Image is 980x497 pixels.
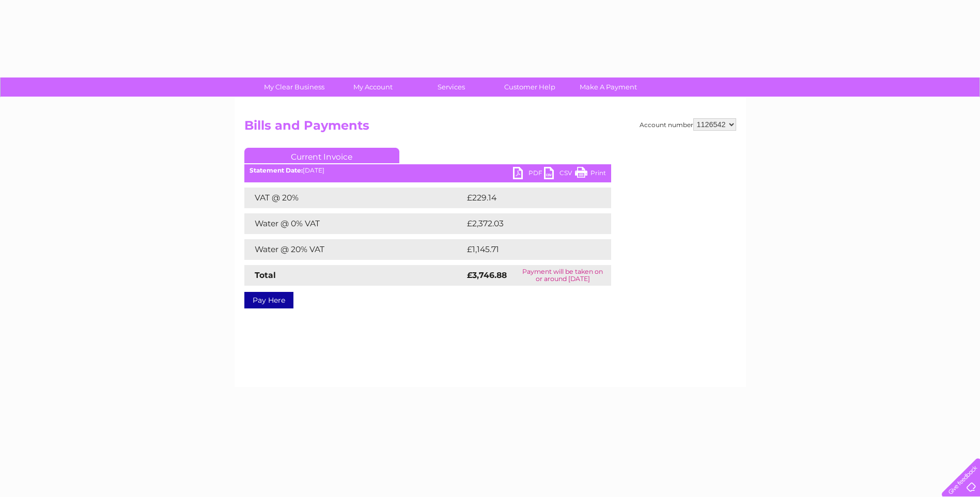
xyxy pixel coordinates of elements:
td: Payment will be taken on or around [DATE] [515,265,611,286]
td: VAT @ 20% [244,188,464,208]
a: Make A Payment [566,77,651,97]
a: Customer Help [487,77,572,97]
strong: Total [255,270,276,280]
a: Services [409,77,494,97]
a: My Clear Business [252,77,337,97]
a: Current Invoice [244,148,399,163]
td: Water @ 0% VAT [244,213,464,234]
a: CSV [544,167,575,182]
td: £2,372.03 [464,213,595,234]
a: PDF [513,167,544,182]
div: Account number [640,118,736,131]
b: Statement Date: [250,166,303,174]
a: Print [575,167,606,182]
a: My Account [330,77,415,97]
strong: £3,746.88 [467,270,507,280]
td: £229.14 [464,188,592,208]
td: Water @ 20% VAT [244,239,464,260]
a: Pay Here [244,292,293,308]
h2: Bills and Payments [244,118,736,138]
div: [DATE] [244,167,611,174]
td: £1,145.71 [464,239,593,260]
